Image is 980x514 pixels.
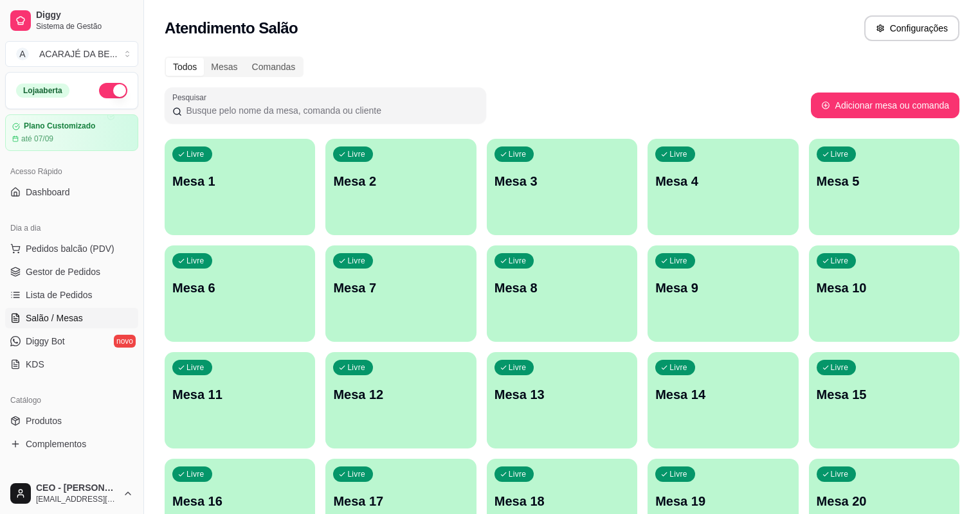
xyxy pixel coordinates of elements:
p: Mesa 3 [495,172,630,190]
div: Catálogo [5,390,138,411]
label: Pesquisar [172,92,211,103]
span: CEO - [PERSON_NAME] [36,483,118,494]
button: LivreMesa 1 [165,139,315,235]
a: DiggySistema de Gestão [5,5,138,36]
div: Todos [166,58,204,76]
p: Livre [831,149,849,159]
p: Mesa 10 [817,279,952,297]
button: LivreMesa 15 [809,352,959,448]
p: Mesa 6 [172,279,307,297]
span: Diggy [36,10,133,21]
p: Mesa 4 [655,172,790,190]
p: Livre [669,149,687,159]
p: Mesa 9 [655,279,790,297]
button: LivreMesa 5 [809,139,959,235]
p: Mesa 18 [495,492,630,510]
button: LivreMesa 4 [648,139,798,235]
button: CEO - [PERSON_NAME][EMAIL_ADDRESS][DOMAIN_NAME] [5,478,138,509]
p: Livre [186,469,204,479]
p: Livre [186,149,204,159]
p: Mesa 11 [172,385,307,403]
span: Diggy Bot [26,335,65,348]
p: Mesa 2 [333,172,468,190]
p: Mesa 17 [333,492,468,510]
button: LivreMesa 6 [165,245,315,342]
a: Gestor de Pedidos [5,261,138,282]
p: Livre [509,469,527,479]
p: Livre [669,469,687,479]
p: Livre [347,256,365,266]
a: KDS [5,354,138,375]
div: Comandas [245,58,303,76]
article: até 07/09 [21,134,53,144]
span: Complementos [26,438,86,450]
button: Pedidos balcão (PDV) [5,238,138,259]
span: Dashboard [26,186,70,199]
p: Mesa 14 [655,385,790,403]
span: Gestor de Pedidos [26,265,100,278]
button: LivreMesa 7 [325,245,476,342]
span: KDS [26,358,44,371]
div: Acesso Rápido [5,161,138,182]
p: Livre [509,256,527,266]
a: Produtos [5,411,138,431]
p: Mesa 19 [655,492,790,510]
p: Livre [831,469,849,479]
article: Plano Customizado [24,121,95,131]
h2: Atendimento Salão [165,18,298,39]
div: Loja aberta [16,84,69,98]
a: Salão / Mesas [5,308,138,328]
p: Livre [831,362,849,373]
input: Pesquisar [182,104,478,117]
p: Mesa 1 [172,172,307,190]
p: Livre [669,362,687,373]
p: Mesa 20 [817,492,952,510]
p: Mesa 13 [495,385,630,403]
p: Livre [186,362,204,373]
p: Livre [186,256,204,266]
div: Dia a dia [5,218,138,238]
button: Configurações [864,15,959,41]
span: A [16,48,29,60]
span: Sistema de Gestão [36,21,133,31]
p: Mesa 5 [817,172,952,190]
p: Mesa 8 [495,279,630,297]
button: LivreMesa 12 [325,352,476,448]
div: ACARAJÉ DA BE ... [39,48,117,60]
a: Plano Customizadoaté 07/09 [5,114,138,151]
button: LivreMesa 13 [487,352,637,448]
p: Mesa 15 [817,385,952,403]
button: LivreMesa 11 [165,352,315,448]
button: LivreMesa 14 [648,352,798,448]
span: Produtos [26,414,62,427]
p: Mesa 7 [333,279,468,297]
a: Complementos [5,434,138,454]
button: LivreMesa 8 [487,245,637,342]
a: Lista de Pedidos [5,285,138,305]
p: Livre [831,256,849,266]
p: Livre [347,149,365,159]
span: Lista de Pedidos [26,288,93,301]
button: LivreMesa 9 [648,245,798,342]
a: Diggy Botnovo [5,331,138,351]
button: Select a team [5,41,138,67]
p: Livre [509,362,527,373]
p: Livre [347,362,365,373]
span: [EMAIL_ADDRESS][DOMAIN_NAME] [36,494,118,504]
p: Livre [509,149,527,159]
button: Adicionar mesa ou comanda [811,93,959,118]
div: Mesas [204,58,244,76]
p: Mesa 16 [172,492,307,510]
a: Dashboard [5,182,138,202]
p: Mesa 12 [333,385,468,403]
button: LivreMesa 10 [809,245,959,342]
span: Salão / Mesas [26,312,83,324]
button: LivreMesa 2 [325,139,476,235]
button: Alterar Status [99,83,127,98]
p: Livre [347,469,365,479]
button: LivreMesa 3 [487,139,637,235]
span: Pedidos balcão (PDV) [26,242,114,255]
p: Livre [669,256,687,266]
